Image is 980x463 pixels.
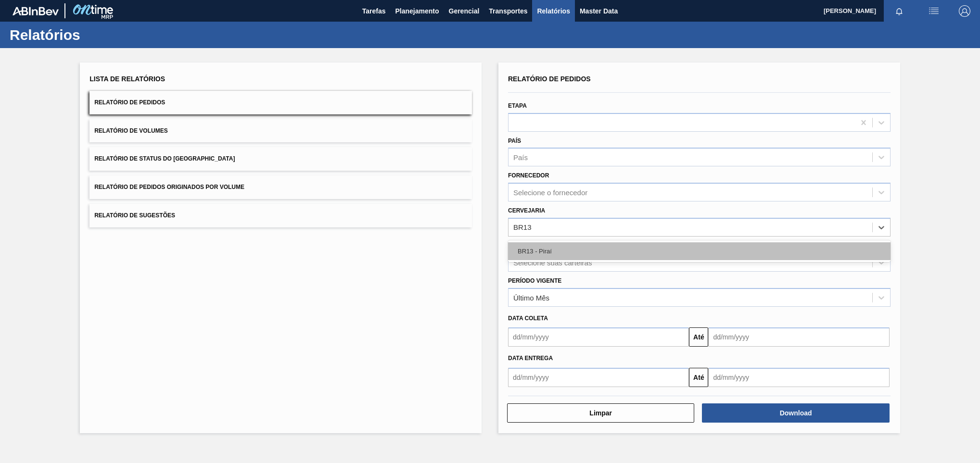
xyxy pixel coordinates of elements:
h1: Relatórios [10,29,180,40]
span: Planejamento [395,5,439,17]
button: Até [689,327,708,347]
button: Notificações [884,4,915,18]
img: userActions [928,5,940,17]
span: Relatório de Pedidos [508,75,591,83]
span: Master Data [580,5,618,17]
span: Data coleta [508,315,548,322]
label: Etapa [508,102,527,109]
span: Relatórios [537,5,570,17]
div: Selecione suas carteiras [513,258,592,266]
label: Cervejaria [508,207,545,214]
div: Selecione o fornecedor [513,188,587,197]
button: Até [689,368,708,387]
input: dd/mm/yyyy [708,368,889,387]
div: Último Mês [513,293,549,301]
span: Relatório de Status do [GEOGRAPHIC_DATA] [94,155,235,162]
img: Logout [959,5,970,17]
button: Download [702,403,889,423]
span: Tarefas [362,5,386,17]
img: TNhmsLtSVTkK8tSr43FrP2fwEKptu5GPRR3wAAAABJRU5ErkJggg== [13,7,59,15]
button: Relatório de Pedidos [89,91,472,114]
label: País [508,138,521,144]
span: Data Entrega [508,355,553,362]
div: BR13 - Piraí [508,242,891,260]
span: Relatório de Volumes [94,127,167,134]
span: Relatório de Pedidos Originados por Volume [94,184,244,190]
div: País [513,153,528,162]
button: Limpar [507,403,694,423]
span: Gerencial [449,5,480,17]
button: Relatório de Pedidos Originados por Volume [89,175,472,199]
span: Relatório de Sugestões [94,212,175,219]
input: dd/mm/yyyy [508,368,689,387]
label: Fornecedor [508,172,549,179]
label: Período Vigente [508,277,561,284]
span: Transportes [489,5,527,17]
input: dd/mm/yyyy [508,327,689,347]
span: Lista de Relatórios [89,75,165,83]
button: Relatório de Volumes [89,119,472,143]
span: Relatório de Pedidos [94,99,165,106]
input: dd/mm/yyyy [708,327,889,347]
button: Relatório de Status do [GEOGRAPHIC_DATA] [89,147,472,171]
button: Relatório de Sugestões [89,204,472,227]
